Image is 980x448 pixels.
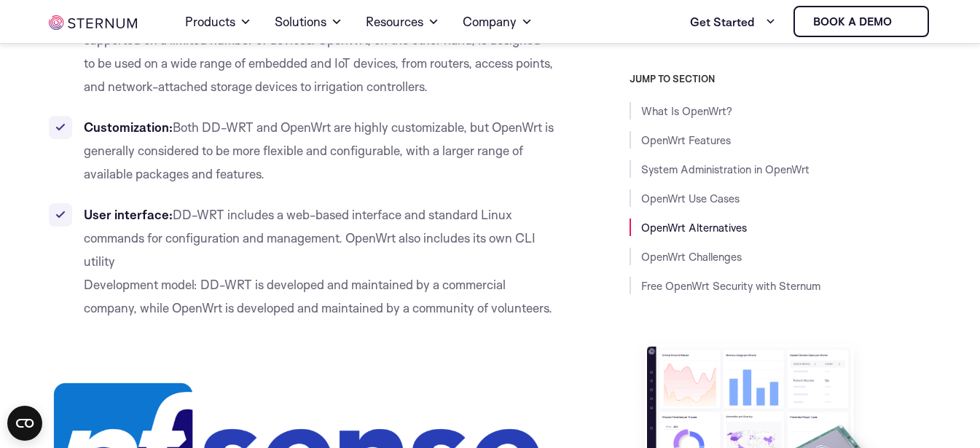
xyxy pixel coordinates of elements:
[49,203,554,320] li: DD-WRT includes a web-based interface and standard Linux commands for configuration and managemen...
[793,6,929,37] a: Book a demo
[641,279,820,293] a: Free OpenWrt Security with Sternum
[641,133,731,147] a: OpenWrt Features
[641,104,732,118] a: What Is OpenWrt?
[641,192,740,205] a: OpenWrt Use Cases
[641,250,742,264] a: OpenWrt Challenges
[275,1,342,42] a: Solutions
[690,7,776,36] a: Get Started
[630,73,931,85] h3: JUMP TO SECTION
[641,221,747,235] a: OpenWrt Alternatives
[49,116,554,186] li: Both DD-WRT and OpenWrt are highly customizable, but OpenWrt is generally considered to be more f...
[84,207,173,222] strong: User interface:
[463,1,533,42] a: Company
[84,119,173,135] strong: Customization:
[7,406,42,441] button: Open CMP widget
[898,16,909,28] img: sternum iot
[49,15,137,30] img: sternum iot
[49,5,554,98] li: DD-WRT is primarily intended for use on routers and is supported on a limited number of devices. ...
[185,1,251,42] a: Products
[366,1,439,42] a: Resources
[641,162,810,176] a: System Administration in OpenWrt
